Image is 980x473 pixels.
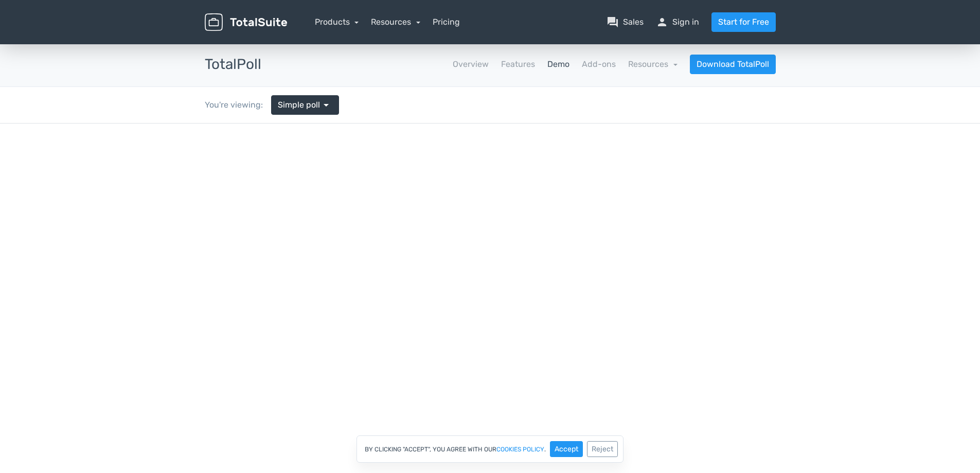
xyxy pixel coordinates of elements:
[501,58,535,71] a: Features
[582,58,616,71] a: Add-ons
[656,16,668,28] span: person
[711,12,776,32] a: Start for Free
[320,99,332,111] span: arrow_drop_down
[205,13,287,31] img: TotalSuite for WordPress
[628,59,678,69] a: Resources
[453,58,489,71] a: Overview
[547,58,569,71] a: Demo
[357,435,623,463] div: By clicking "Accept", you agree with our .
[433,16,460,28] a: Pricing
[690,55,776,74] a: Download TotalPoll
[607,16,644,28] a: question_answerSales
[271,95,339,115] a: Simple poll arrow_drop_down
[315,17,359,27] a: Products
[278,99,320,111] span: Simple poll
[205,57,261,73] h3: TotalPoll
[205,99,271,111] div: You're viewing:
[496,446,544,452] a: cookies policy
[550,441,583,457] button: Accept
[656,16,699,28] a: personSign in
[371,17,420,27] a: Resources
[607,16,619,28] span: question_answer
[587,441,618,457] button: Reject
